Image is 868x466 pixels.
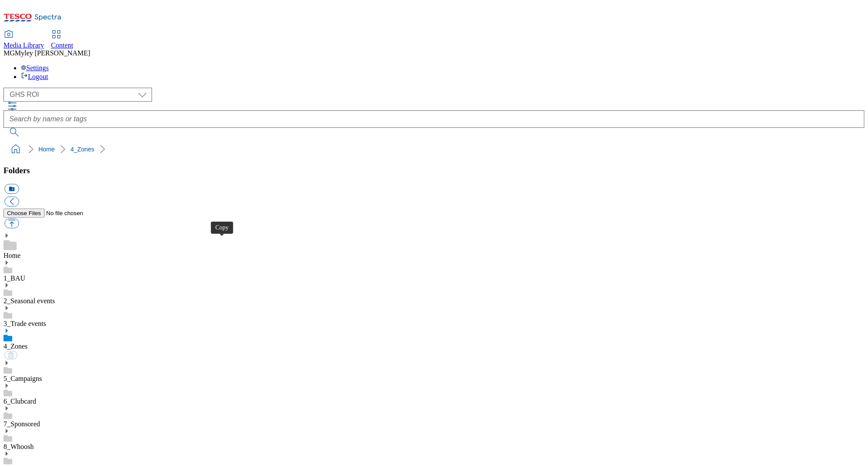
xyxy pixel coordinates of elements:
[3,141,865,158] nav: breadcrumb
[51,31,73,49] a: Content
[3,397,36,405] a: 6_Clubcard
[9,142,23,156] a: home
[3,166,865,175] h3: Folders
[3,375,42,382] a: 5_Campaigns
[3,31,44,49] a: Media Library
[3,252,21,259] a: Home
[15,49,90,57] span: Myley [PERSON_NAME]
[3,110,865,128] input: Search by names or tags
[3,343,28,350] a: 4_Zones
[3,420,40,428] a: 7_Sponsored
[51,41,73,49] span: Content
[3,443,34,450] a: 8_Whoosh
[3,49,15,57] span: MG
[70,146,94,153] a: 4_Zones
[21,73,48,80] a: Logout
[21,64,49,72] a: Settings
[3,320,46,327] a: 3_Trade events
[38,146,55,153] a: Home
[3,41,44,49] span: Media Library
[3,274,25,282] a: 1_BAU
[3,297,55,305] a: 2_Seasonal events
